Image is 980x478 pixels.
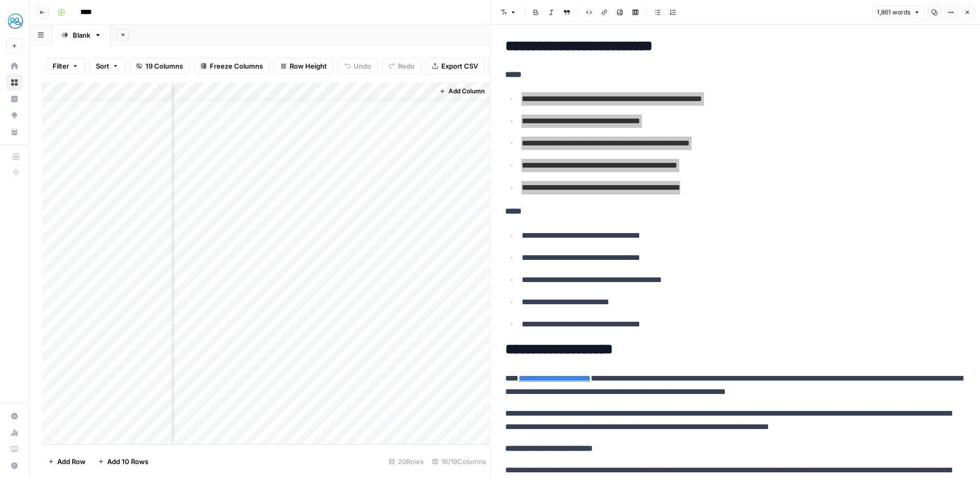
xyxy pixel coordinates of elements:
[385,453,428,470] div: 20 Rows
[398,61,414,71] span: Redo
[6,91,23,107] a: Insights
[441,61,478,71] span: Export CSV
[6,107,23,124] a: Opportunities
[53,61,69,71] span: Filter
[6,124,23,140] a: Your Data
[96,61,109,71] span: Sort
[129,58,190,74] button: 19 Columns
[290,61,327,71] span: Row Height
[145,61,183,71] span: 19 Columns
[6,58,23,74] a: Home
[6,441,23,457] a: Learning Hub
[382,58,421,74] button: Redo
[92,453,155,470] button: Add 10 Rows
[6,12,25,30] img: MyHealthTeam Logo
[53,25,110,45] a: Blank
[6,408,23,424] a: Settings
[872,6,924,19] button: 1,861 words
[435,85,489,98] button: Add Column
[425,58,485,74] button: Export CSV
[338,58,378,74] button: Undo
[6,424,23,441] a: Usage
[107,456,148,467] span: Add 10 Rows
[354,61,371,71] span: Undo
[73,30,90,40] div: Blank
[877,8,910,17] span: 1,861 words
[46,58,85,74] button: Filter
[42,453,92,470] button: Add Row
[57,456,86,467] span: Add Row
[428,453,490,470] div: 16/19 Columns
[89,58,125,74] button: Sort
[274,58,334,74] button: Row Height
[6,457,23,474] button: Help + Support
[194,58,270,74] button: Freeze Columns
[6,74,23,91] a: Browse
[6,8,23,34] button: Workspace: MyHealthTeam
[210,61,263,71] span: Freeze Columns
[449,87,485,96] span: Add Column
